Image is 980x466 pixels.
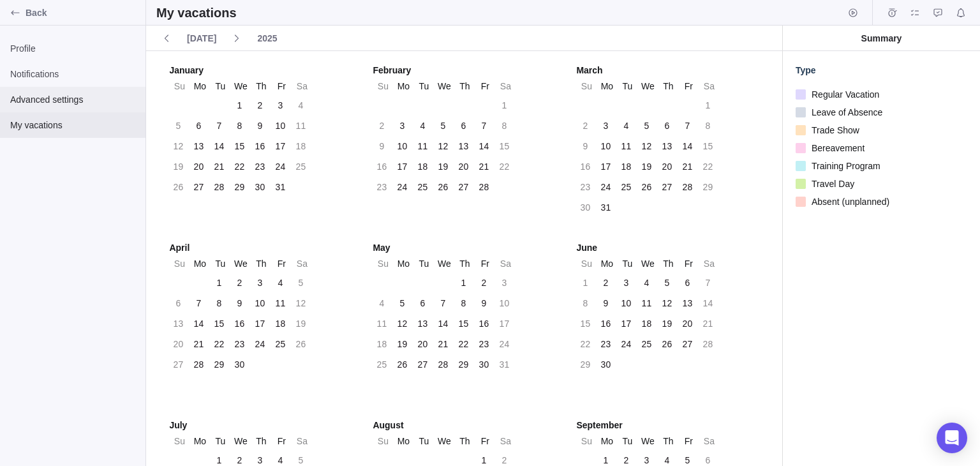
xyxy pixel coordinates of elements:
div: 18 [418,160,428,173]
div: 28 [479,181,489,193]
div: 31 [601,201,611,214]
span: Bereavement [806,139,865,157]
span: September [576,419,622,432]
div: 24 [500,338,510,350]
div: Tu [415,77,433,95]
div: 1 [235,99,244,112]
div: Tu [211,77,229,95]
div: Su [374,255,392,273]
div: 20 [194,160,204,173]
div: 17 [500,317,510,330]
div: 19 [642,160,652,173]
div: 22 [214,338,225,350]
div: 7 [703,276,712,289]
div: Tu [618,255,636,273]
div: Th [659,77,677,95]
div: Training Program [796,157,967,175]
div: 20 [662,160,672,173]
div: We [232,432,249,450]
div: Mo [394,77,412,95]
div: Mo [191,432,209,450]
div: 29 [235,181,245,193]
div: 10 [621,297,632,310]
span: May [373,241,390,255]
div: 19 [397,338,408,350]
div: 4 [642,276,651,289]
div: 9 [255,119,264,132]
span: [DATE] [182,29,221,47]
div: Mo [191,255,209,273]
div: Su [577,432,595,450]
span: Leave of Absence [806,103,882,121]
div: Su [374,432,392,450]
div: 6 [683,276,692,289]
div: 24 [601,181,611,193]
div: 30 [255,181,265,193]
div: 2 [255,99,264,112]
div: 11 [418,140,428,153]
div: 9 [601,297,610,310]
div: 4 [418,119,427,132]
div: 17 [601,160,611,173]
div: 3 [621,276,630,289]
div: 13 [459,140,469,153]
span: Advanced settings [10,93,135,106]
span: Profile [10,42,135,55]
a: Time logs [883,10,901,20]
div: Mo [394,255,412,273]
div: 23 [377,181,387,193]
div: 5 [296,276,305,289]
div: 28 [703,338,713,350]
div: 21 [703,317,713,330]
div: 12 [642,140,652,153]
div: 23 [479,338,489,350]
div: 2 [479,276,488,289]
div: Type [796,64,967,77]
div: 23 [255,160,265,173]
div: Tu [618,77,636,95]
div: Travel Day [796,175,967,193]
a: My assignments [906,10,924,20]
div: 11 [621,140,632,153]
div: Mo [598,255,616,273]
div: Fr [272,77,290,95]
div: 28 [194,358,204,371]
div: 7 [194,297,203,310]
div: Th [456,77,473,95]
span: January [169,64,204,77]
div: 15 [703,140,713,153]
div: 28 [438,358,449,371]
div: Th [659,255,677,273]
div: 23 [235,338,245,350]
div: 9 [479,297,488,310]
span: Absent (unplanned) [806,193,889,211]
div: 11 [276,297,286,310]
div: 27 [459,181,469,193]
div: 14 [214,140,225,153]
div: 4 [377,297,386,310]
div: 8 [459,297,468,310]
span: Approval requests [929,4,947,22]
div: 22 [459,338,469,350]
div: 2 [601,276,610,289]
div: 6 [174,297,182,310]
div: 4 [621,119,630,132]
div: Mo [598,432,616,450]
span: Back [26,6,140,19]
div: 5 [642,119,651,132]
div: 1 [500,99,509,112]
span: Training Program [806,157,880,175]
div: 14 [479,140,489,153]
div: Bereavement [796,139,967,157]
div: 1 [581,276,590,289]
div: 26 [642,181,652,193]
div: 9 [581,140,590,153]
div: 18 [377,338,387,350]
div: 31 [276,181,286,193]
div: 12 [296,297,306,310]
div: 10 [255,297,265,310]
div: 1 [459,276,468,289]
div: 30 [581,201,591,214]
div: We [639,255,657,273]
div: 4 [296,99,305,112]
